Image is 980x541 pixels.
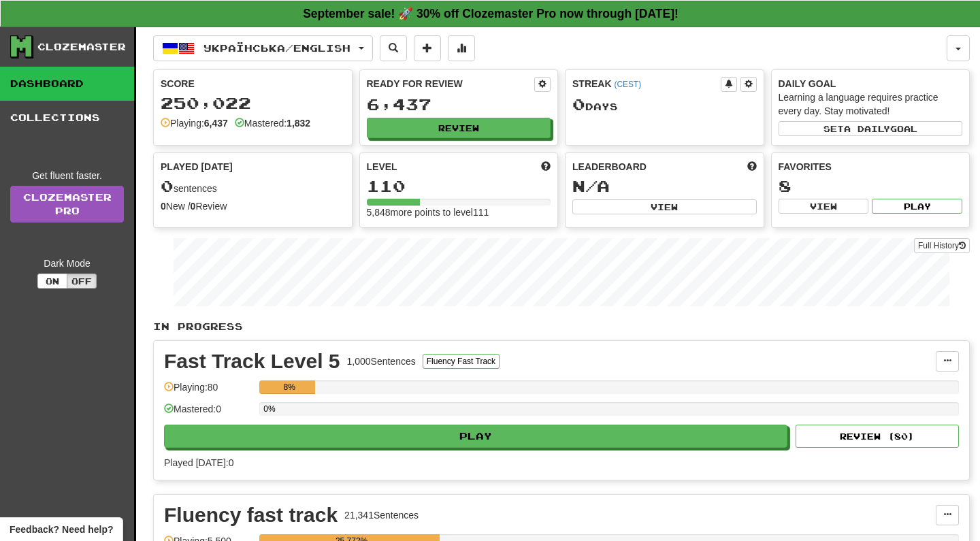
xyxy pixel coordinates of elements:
div: Daily Goal [779,77,963,91]
div: 8 [779,178,963,195]
span: Score more points to level up [541,160,551,174]
div: Get fluent faster. [10,169,124,182]
strong: 6,437 [204,118,228,129]
span: This week in points, UTC [747,160,757,174]
div: Day s [572,96,757,114]
div: Mastered: [235,116,310,130]
div: New / Review [161,199,345,213]
strong: 0 [161,201,166,212]
button: Add sentence to collection [414,35,441,61]
button: Play [872,199,962,214]
button: View [779,199,869,214]
button: Review (80) [796,425,959,448]
span: Played [DATE]: 0 [164,457,233,468]
strong: 1,832 [287,118,310,129]
button: Українська/English [153,35,373,61]
div: Clozemaster [37,40,126,54]
div: Playing: [161,116,228,130]
button: Fluency Fast Track [423,354,500,369]
span: Open feedback widget [10,523,113,536]
span: N/A [572,176,610,195]
button: Review [367,118,551,138]
div: Playing: 80 [164,380,252,403]
a: ClozemasterPro [10,186,124,223]
p: In Progress [153,320,970,333]
div: Learning a language requires practice every day. Stay motivated! [779,91,963,118]
div: sentences [161,178,345,195]
strong: 0 [191,201,196,212]
span: Level [367,160,397,174]
button: More stats [448,35,475,61]
button: View [572,199,757,214]
div: Score [161,77,345,91]
button: On [37,274,67,289]
button: Seta dailygoal [779,121,963,136]
div: Ready for Review [367,77,535,91]
div: 21,341 Sentences [344,508,419,522]
div: Streak [572,77,721,91]
div: Favorites [779,160,963,174]
span: 0 [161,176,174,195]
span: Leaderboard [572,160,647,174]
div: 8% [263,380,315,394]
span: a daily [844,124,890,133]
div: 110 [367,178,551,195]
a: (CEST) [614,80,641,89]
span: 0 [572,95,585,114]
div: Fast Track Level 5 [164,351,340,372]
span: Українська / English [203,42,350,54]
button: Play [164,425,787,448]
div: Mastered: 0 [164,402,252,425]
button: Off [67,274,97,289]
div: Fluency fast track [164,505,338,525]
button: Full History [914,238,970,253]
span: Played [DATE] [161,160,233,174]
div: 6,437 [367,96,551,113]
div: 1,000 Sentences [347,355,416,368]
div: 250,022 [161,95,345,112]
button: Search sentences [380,35,407,61]
strong: September sale! 🚀 30% off Clozemaster Pro now through [DATE]! [303,7,679,20]
div: Dark Mode [10,257,124,270]
div: 5,848 more points to level 111 [367,206,551,219]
